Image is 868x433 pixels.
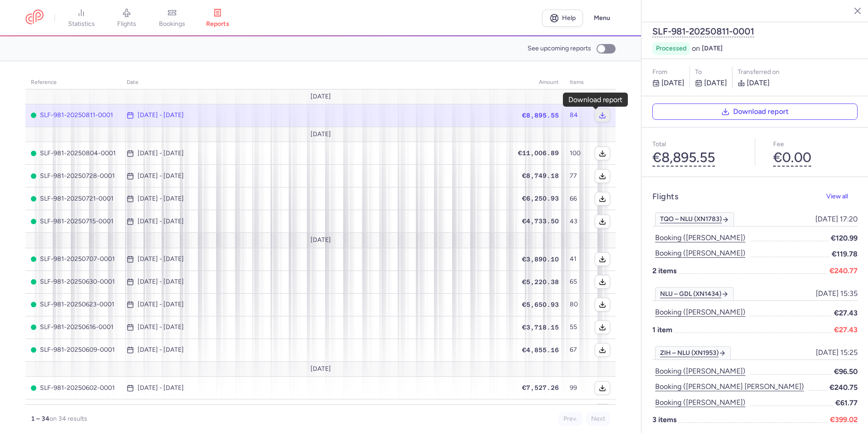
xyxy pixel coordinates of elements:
td: 66 [564,187,589,210]
span: statistics [68,20,95,28]
p: [DATE] [695,78,727,89]
p: 1 item [652,324,858,335]
button: Menu [588,10,616,27]
span: [DATE] 17:20 [815,215,858,223]
span: €27.43 [834,324,858,335]
span: SLF-981-20250602-0001 [31,384,116,392]
time: [DATE] - [DATE] [138,195,184,202]
button: Booking ([PERSON_NAME]) [652,306,748,318]
td: 100 [564,142,589,165]
span: SLF-981-20250715-0001 [31,218,116,225]
p: [DATE] [738,78,858,89]
p: 2 items [652,265,858,276]
span: [DATE] [702,45,723,52]
p: From [652,66,684,78]
td: 41 [564,248,589,271]
span: [DATE] [311,365,331,373]
a: Help [542,10,583,27]
div: Download report [568,96,622,104]
button: Booking ([PERSON_NAME]) [652,397,748,408]
p: [DATE] [652,78,684,89]
th: reference [25,76,121,89]
strong: 1 – 34 [31,415,49,423]
span: bookings [159,20,185,28]
button: Download report [652,103,858,120]
span: [DATE] 15:25 [816,349,858,357]
button: Booking ([PERSON_NAME]) [652,232,748,244]
td: 65 [564,271,589,293]
p: Fee [773,138,858,150]
td: 43 [564,210,589,233]
p: 3 items [652,414,858,425]
a: bookings [149,8,195,28]
a: NLU – GDL (XN1434) [655,287,734,301]
span: on 34 results [49,415,87,423]
span: [DATE] 15:35 [816,290,858,298]
span: €7,527.26 [522,384,559,391]
span: €8,895.55 [522,112,559,119]
button: €8,895.55 [652,150,715,166]
span: €61.77 [835,397,858,408]
div: on [652,42,723,55]
button: Next [586,412,610,426]
span: SLF-981-20250721-0001 [31,195,116,202]
span: €27.43 [834,307,858,319]
span: €3,718.15 [522,324,559,331]
span: €5,220.38 [522,278,559,285]
span: [DATE] [311,93,331,100]
th: amount [513,76,564,89]
th: date [121,76,513,89]
span: €5,650.93 [522,301,559,308]
span: SLF-981-20250728-0001 [31,172,116,180]
div: Transferred on [738,66,858,78]
span: €8,749.18 [522,172,559,179]
span: €96.50 [834,366,858,377]
a: ZIH – NLU (XN1953) [655,346,731,360]
p: Total [652,138,737,150]
a: flights [104,8,149,28]
time: [DATE] - [DATE] [138,346,184,354]
button: View all [817,188,858,206]
span: €4,855.16 [522,346,559,354]
button: Booking ([PERSON_NAME]) [652,365,748,377]
span: [DATE] [311,236,331,244]
button: Booking ([PERSON_NAME] [PERSON_NAME]) [652,381,807,393]
time: [DATE] - [DATE] [138,301,184,308]
h4: Flights [652,192,678,202]
time: [DATE] - [DATE] [138,218,184,225]
span: €6,250.93 [522,195,559,202]
span: Help [562,15,576,21]
span: reports [206,20,229,28]
span: flights [117,20,136,28]
span: SLF-981-20250804-0001 [31,150,116,157]
td: 67 [564,339,589,361]
span: SLF-981-20250630-0001 [31,278,116,285]
td: 99 [564,377,589,399]
time: [DATE] - [DATE] [138,324,184,331]
span: €3,890.10 [522,256,559,263]
time: [DATE] - [DATE] [138,384,184,392]
span: See upcoming reports [528,45,591,52]
td: 77 [564,165,589,187]
time: [DATE] - [DATE] [138,172,184,180]
td: 102 [564,399,589,422]
time: [DATE] - [DATE] [138,278,184,285]
span: €399.02 [830,414,858,425]
span: SLF-981-20250616-0001 [31,324,116,331]
td: 55 [564,316,589,339]
td: 80 [564,293,589,316]
button: €0.00 [773,150,811,166]
th: items [564,76,589,89]
button: SLF-981-20250811-0001 [652,26,754,37]
span: SLF-981-20250623-0001 [31,301,116,308]
td: 84 [564,104,589,127]
button: Prev. [558,412,582,426]
span: €4,733.50 [522,217,559,225]
span: [DATE] [311,131,331,138]
a: reports [195,8,240,28]
span: €11,006.89 [518,149,559,157]
p: to [695,66,727,78]
a: statistics [59,8,104,28]
span: SLF-981-20250609-0001 [31,346,116,354]
span: View all [826,193,848,200]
